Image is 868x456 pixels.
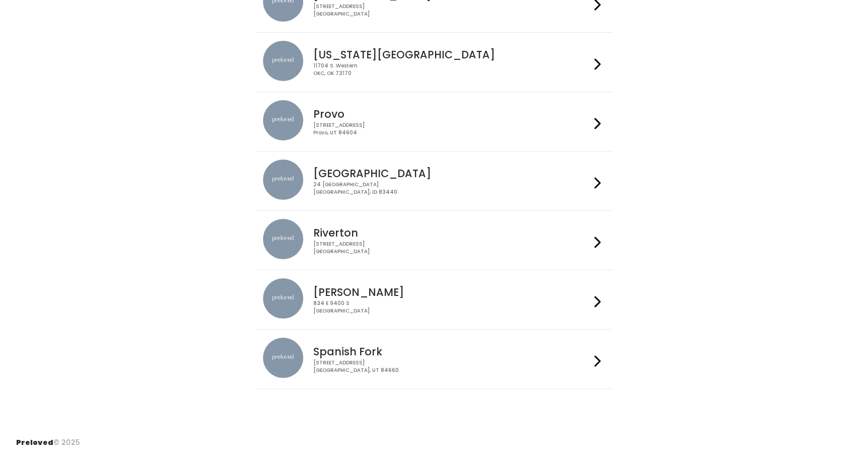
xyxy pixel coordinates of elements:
[313,108,590,120] h4: Provo
[263,338,604,381] a: preloved location Spanish Fork [STREET_ADDRESS][GEOGRAPHIC_DATA], UT 84660
[263,219,303,259] img: preloved location
[263,100,604,143] a: preloved location Provo [STREET_ADDRESS]Provo, UT 84604
[313,346,590,357] h4: Spanish Fork
[263,278,303,319] img: preloved location
[313,241,590,255] div: [STREET_ADDRESS] [GEOGRAPHIC_DATA]
[313,300,590,315] div: 834 E 9400 S [GEOGRAPHIC_DATA]
[263,41,303,81] img: preloved location
[16,429,80,448] div: © 2025
[263,160,604,202] a: preloved location [GEOGRAPHIC_DATA] 24 [GEOGRAPHIC_DATA][GEOGRAPHIC_DATA], ID 83440
[16,437,53,447] span: Preloved
[313,227,590,239] h4: Riverton
[313,122,590,136] div: [STREET_ADDRESS] Provo, UT 84604
[313,359,590,374] div: [STREET_ADDRESS] [GEOGRAPHIC_DATA], UT 84660
[313,168,590,179] h4: [GEOGRAPHIC_DATA]
[313,3,590,18] div: [STREET_ADDRESS] [GEOGRAPHIC_DATA]
[313,49,590,60] h4: [US_STATE][GEOGRAPHIC_DATA]
[263,160,303,200] img: preloved location
[313,286,590,298] h4: [PERSON_NAME]
[263,338,303,378] img: preloved location
[263,100,303,140] img: preloved location
[313,181,590,196] div: 24 [GEOGRAPHIC_DATA] [GEOGRAPHIC_DATA], ID 83440
[263,219,604,262] a: preloved location Riverton [STREET_ADDRESS][GEOGRAPHIC_DATA]
[263,278,604,321] a: preloved location [PERSON_NAME] 834 E 9400 S[GEOGRAPHIC_DATA]
[263,41,604,84] a: preloved location [US_STATE][GEOGRAPHIC_DATA] 11704 S. WesternOKC, OK 73170
[313,62,590,77] div: 11704 S. Western OKC, OK 73170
